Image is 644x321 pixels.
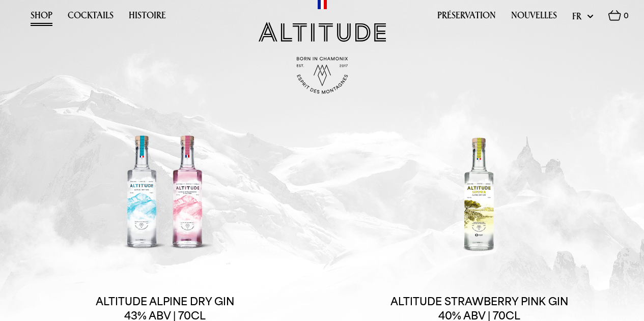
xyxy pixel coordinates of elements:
a: Histoire [129,10,166,26]
a: Shop [31,10,52,26]
a: Cocktails [68,10,114,26]
a: 0 [608,10,629,26]
img: Born in Chamonix - Est. 2017 - Espirit des Montagnes [297,57,348,94]
img: Altitude Gin [259,22,386,42]
a: Nouvelles [511,10,557,26]
a: Préservation [437,10,496,26]
img: Basket [608,10,621,21]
